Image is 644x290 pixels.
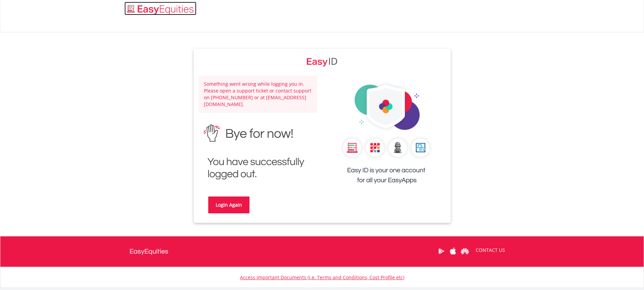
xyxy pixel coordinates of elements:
[435,241,447,262] a: Google Play
[307,55,338,67] img: EasyEquities
[124,2,196,15] a: Home page
[199,120,317,185] img: EasyEquities
[240,274,404,281] a: Access Important Documents (i.e. Terms and Conditions, Cost Profile etc)
[327,76,446,194] img: EasyEquities
[208,196,249,213] a: Login Again
[459,241,471,262] a: Huawei
[447,241,459,262] a: Apple
[471,241,510,260] a: CONTACT US
[126,4,196,15] img: EasyEquities_Logo.png
[204,81,312,108] p: Something went wrong while logging you in. Please open a support ticket or contact support on [PH...
[129,236,168,267] a: EasyEquities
